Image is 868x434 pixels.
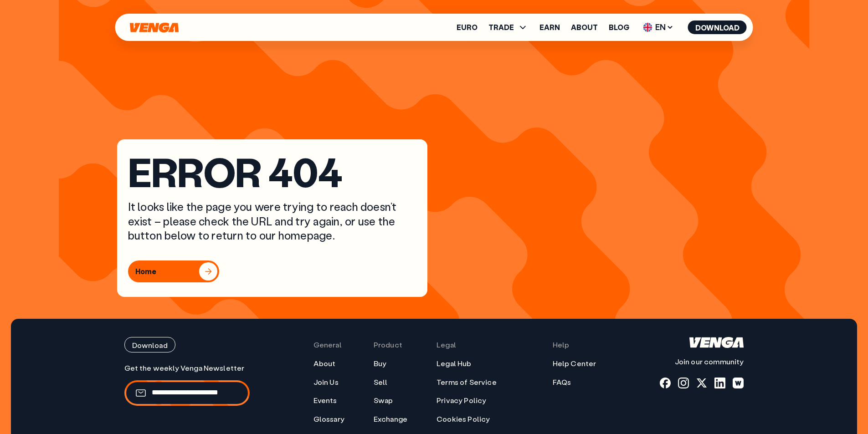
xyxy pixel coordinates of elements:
a: warpcast [733,378,744,388]
p: It looks like the page you were trying to reach doesn’t exist – please check the URL and try agai... [128,199,416,242]
span: Legal [437,340,456,350]
a: Join Us [313,378,339,387]
button: Download [688,20,747,34]
img: flag-uk [643,23,652,32]
svg: Home [689,337,744,348]
a: Cookies Policy [437,414,490,424]
a: Euro [457,24,478,31]
button: Home [128,260,219,282]
svg: Home [129,22,180,33]
a: Events [313,396,337,405]
button: Download [124,337,175,352]
span: Help [553,340,570,350]
span: Product [374,340,402,350]
a: x [696,378,707,388]
a: Privacy Policy [437,396,486,405]
a: fb [660,378,671,388]
h1: Error 404 [128,154,416,189]
a: Earn [539,24,560,31]
a: Swap [374,396,393,405]
a: Home [128,260,416,282]
a: FAQs [553,378,571,387]
a: linkedin [714,378,725,388]
a: Terms of Service [437,378,497,387]
a: instagram [678,378,689,388]
div: Home [135,267,156,276]
a: Help Center [553,359,596,368]
p: Get the weekly Venga Newsletter [124,363,250,373]
a: About [313,359,336,368]
a: About [571,24,598,31]
a: Sell [374,378,388,387]
span: TRADE [488,22,529,33]
p: Join our community [660,357,744,367]
span: General [313,340,342,350]
span: EN [640,20,677,35]
a: Legal Hub [437,359,471,368]
a: Buy [374,359,386,368]
a: Glossary [313,414,344,424]
a: Download [124,337,250,352]
span: TRADE [488,24,514,31]
a: Blog [609,24,629,31]
a: Exchange [374,414,407,424]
